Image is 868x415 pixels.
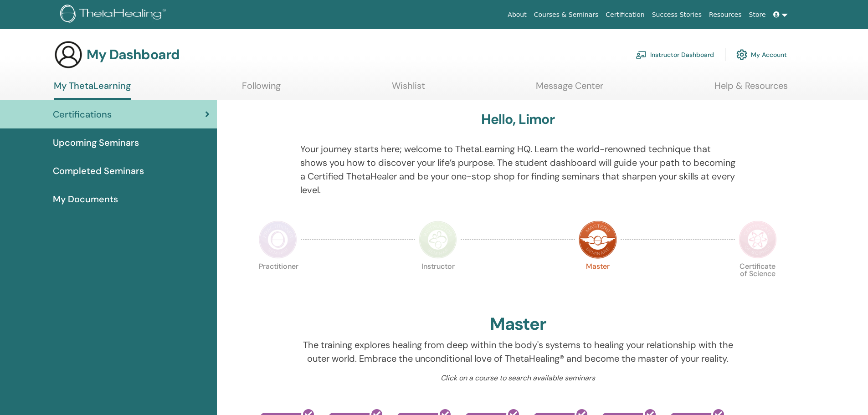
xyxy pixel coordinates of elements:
a: About [504,6,530,23]
p: Practitioner [259,263,297,301]
p: Master [579,263,617,301]
a: Message Center [536,80,603,98]
img: generic-user-icon.jpg [54,40,83,69]
p: Certificate of Science [739,263,777,301]
img: Instructor [419,220,457,259]
p: Click on a course to search available seminars [300,373,735,384]
a: Success Stories [648,6,705,23]
img: Practitioner [259,220,297,259]
h3: My Dashboard [87,46,180,63]
img: logo.png [60,5,169,25]
a: Certification [602,6,648,23]
a: Resources [705,6,745,23]
a: My Account [736,45,787,65]
a: Instructor Dashboard [636,45,714,65]
p: The training explores healing from deep within the body's systems to healing your relationship wi... [300,338,735,365]
img: chalkboard-teacher.svg [636,51,647,59]
span: Upcoming Seminars [53,136,139,149]
a: My ThetaLearning [54,80,131,100]
img: cog.svg [736,47,747,62]
a: Following [242,80,281,98]
h2: Master [490,314,546,335]
a: Wishlist [392,80,425,98]
img: Master [579,220,617,259]
span: Completed Seminars [53,164,144,178]
h3: Hello, Limor [481,111,554,128]
p: Your journey starts here; welcome to ThetaLearning HQ. Learn the world-renowned technique that sh... [300,142,735,197]
a: Courses & Seminars [530,6,602,23]
a: Store [745,6,770,23]
span: Certifications [53,108,112,121]
p: Instructor [419,263,457,301]
img: Certificate of Science [739,220,777,259]
span: My Documents [53,192,118,206]
a: Help & Resources [714,80,788,98]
